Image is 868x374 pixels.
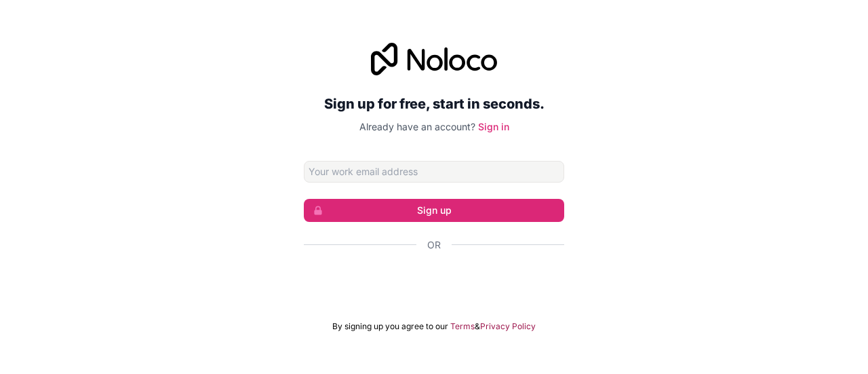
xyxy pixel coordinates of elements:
[359,121,475,132] span: Already have an account?
[475,321,480,332] span: &
[478,121,509,132] a: Sign in
[332,321,448,332] span: By signing up you agree to our
[297,267,571,297] iframe: Sign in with Google Button
[480,321,536,332] a: Privacy Policy
[450,321,475,332] a: Terms
[304,199,564,222] button: Sign up
[427,238,441,252] span: Or
[304,161,564,183] input: Email address
[304,92,564,116] h2: Sign up for free, start in seconds.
